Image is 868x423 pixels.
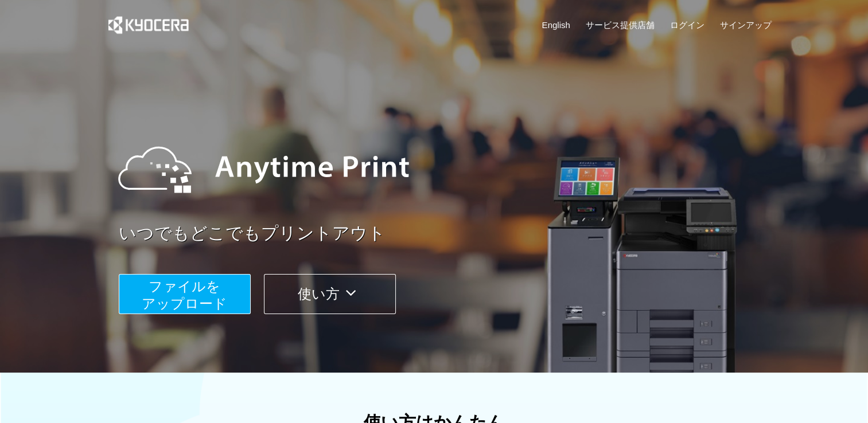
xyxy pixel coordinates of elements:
[119,221,779,246] a: いつでもどこでもプリントアウト
[264,274,396,314] button: 使い方
[542,19,570,31] a: English
[670,19,704,31] a: ログイン
[719,19,771,31] a: サインアップ
[142,279,227,311] span: ファイルを ​​アップロード
[586,19,655,31] a: サービス提供店舗
[119,274,251,314] button: ファイルを​​アップロード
